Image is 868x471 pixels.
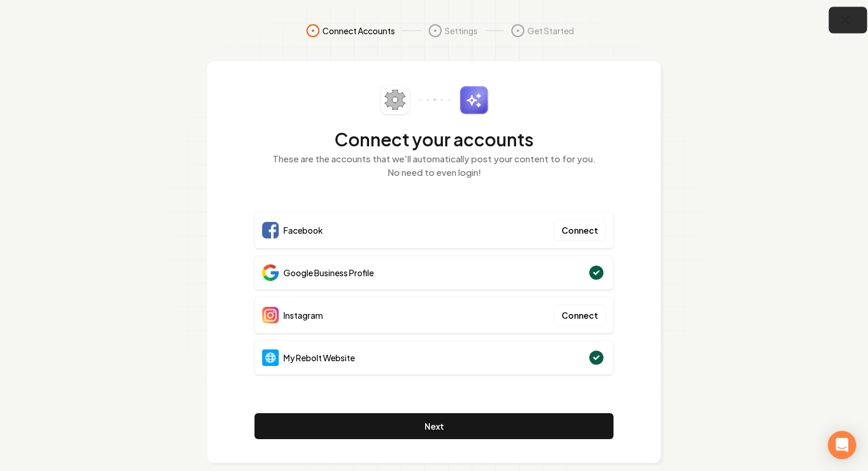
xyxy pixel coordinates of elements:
div: Open Intercom Messenger [828,431,856,459]
span: Instagram [283,309,323,321]
span: Get Started [527,25,574,37]
img: Website [262,349,279,366]
img: Facebook [262,222,279,238]
span: Facebook [283,224,323,236]
h2: Connect your accounts [254,129,614,150]
img: connector-dots.svg [419,99,450,101]
button: Connect [554,220,606,241]
span: My Rebolt Website [283,352,355,364]
span: Settings [445,25,478,37]
span: Connect Accounts [322,25,395,37]
button: Next [254,413,614,439]
img: sparkles.svg [459,86,488,115]
img: Instagram [262,307,279,323]
button: Connect [554,305,606,326]
img: Google [262,264,279,281]
p: These are the accounts that we'll automatically post your content to for you. No need to even login! [254,152,614,179]
span: Google Business Profile [283,267,374,279]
